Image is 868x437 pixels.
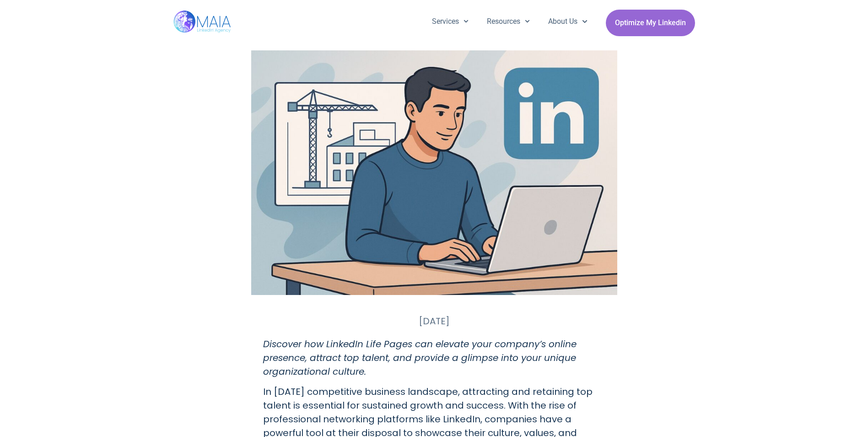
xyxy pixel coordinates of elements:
[419,315,450,328] time: [DATE]
[263,338,577,378] em: Discover how LinkedIn Life Pages can elevate your company’s online presence, attract top talent, ...
[419,314,450,328] a: [DATE]
[539,10,596,33] a: About Us
[478,10,539,33] a: Resources
[606,10,695,36] a: Optimize My Linkedin
[423,10,597,33] nav: Menu
[615,14,686,32] span: Optimize My Linkedin
[423,10,478,33] a: Services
